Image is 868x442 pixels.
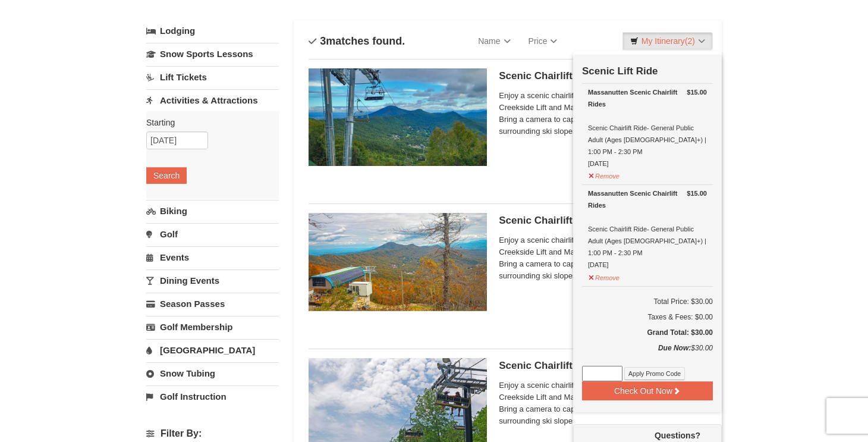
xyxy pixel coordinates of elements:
h6: Total Price: $30.00 [582,296,713,308]
a: Dining Events [146,269,279,291]
a: [GEOGRAPHIC_DATA] [146,339,279,361]
button: Remove [588,167,620,182]
a: Biking [146,200,279,222]
strong: $15.00 [687,86,707,98]
a: Snow Sports Lessons [146,43,279,65]
a: Activities & Attractions [146,89,279,111]
strong: Scenic Lift Ride [582,65,658,77]
h5: Grand Total: $30.00 [582,327,713,338]
label: Starting [146,117,270,128]
h4: Filter By: [146,428,279,439]
button: Remove [588,269,620,284]
span: Enjoy a scenic chairlift ride up Massanutten’s signature Creekside Lift and Massanutten's NEW Pea... [499,380,707,427]
div: $30.00 [582,342,713,366]
span: (2) [685,36,695,46]
a: Lift Tickets [146,66,279,88]
div: Scenic Chairlift Ride- General Public Adult (Ages [DEMOGRAPHIC_DATA]+) | 1:00 PM - 2:30 PM [DATE] [588,86,707,170]
strong: Questions? [655,431,700,440]
strong: $15.00 [687,187,707,199]
div: Scenic Chairlift Ride- General Public Adult (Ages [DEMOGRAPHIC_DATA]+) | 1:00 PM - 2:30 PM [DATE] [588,187,707,271]
a: Snow Tubing [146,362,279,384]
div: Massanutten Scenic Chairlift Rides [588,187,707,211]
span: 3 [320,35,326,47]
span: Enjoy a scenic chairlift ride up Massanutten’s signature Creekside Lift and Massanutten's NEW Pea... [499,234,707,282]
a: Season Passes [146,293,279,315]
h5: Scenic Chairlift Ride | 1:00 PM - 2:30 PM [499,360,707,372]
a: Price [520,29,567,53]
img: 24896431-1-a2e2611b.jpg [309,68,487,166]
button: Apply Promo Code [624,367,685,380]
a: Name [469,29,519,53]
h5: Scenic Chairlift Ride | 11:30 AM - 1:00 PM [499,215,707,227]
h5: Scenic Chairlift Ride | 10:00 AM - 11:30 AM [499,70,707,82]
a: Events [146,246,279,268]
div: Massanutten Scenic Chairlift Rides [588,86,707,110]
div: Taxes & Fees: $0.00 [582,311,713,323]
button: Search [146,167,187,184]
a: Golf [146,223,279,245]
strong: Due Now: [658,344,691,352]
a: Golf Instruction [146,385,279,407]
a: Lodging [146,20,279,42]
button: Check Out Now [582,381,713,400]
a: Golf Membership [146,316,279,338]
span: Enjoy a scenic chairlift ride up Massanutten’s signature Creekside Lift and Massanutten's NEW Pea... [499,90,707,137]
img: 24896431-13-a88f1aaf.jpg [309,213,487,311]
a: My Itinerary(2) [622,32,713,50]
h4: matches found. [309,35,405,47]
